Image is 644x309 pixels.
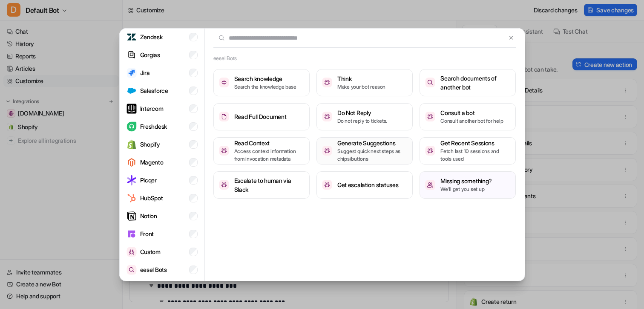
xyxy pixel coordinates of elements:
[440,74,510,92] h3: Search documents of another bot
[316,171,413,199] button: Get escalation statusesGet escalation statuses
[140,104,164,113] p: Intercom
[425,78,435,87] img: Search documents of another bot
[140,122,167,131] p: Freshdesk
[425,146,435,156] img: Get Recent Sessions
[440,185,492,193] p: We'll get you set up
[322,112,332,121] img: Do Not Reply
[213,137,310,165] button: Read ContextRead ContextAccess context information from invocation metadata
[420,103,516,130] button: Consult a botConsult a botConsult another bot for help
[234,74,296,83] h3: Search knowledge
[420,137,516,165] button: Get Recent SessionsGet Recent SessionsFetch last 10 sessions and tools used
[322,180,332,190] img: Get escalation statuses
[140,86,168,95] p: Salesforce
[140,176,157,185] p: Picqer
[337,83,385,91] p: Make your bot reason
[219,180,229,190] img: Escalate to human via Slack
[140,140,160,149] p: Shopify
[140,211,157,220] p: Notion
[440,139,510,147] h3: Get Recent Sessions
[219,146,229,156] img: Read Context
[425,112,435,121] img: Consult a bot
[140,50,160,59] p: Gorgias
[140,193,163,202] p: HubSpot
[420,69,516,96] button: Search documents of another botSearch documents of another bot
[140,247,161,256] p: Custom
[337,74,385,83] h3: Think
[219,78,229,87] img: Search knowledge
[337,139,407,147] h3: Generate Suggestions
[322,78,332,87] img: Think
[316,103,413,130] button: Do Not ReplyDo Not ReplyDo not reply to tickets.
[140,32,163,41] p: Zendesk
[337,180,399,189] h3: Get escalation statuses
[337,108,387,117] h3: Do Not Reply
[316,69,413,96] button: ThinkThinkMake your bot reason
[337,117,387,125] p: Do not reply to tickets.
[420,171,516,199] button: /missing-somethingMissing something?We'll get you set up
[322,146,332,156] img: Generate Suggestions
[219,112,229,121] img: Read Full Document
[213,55,237,62] h2: eesel Bots
[440,108,503,117] h3: Consult a bot
[213,171,310,199] button: Escalate to human via SlackEscalate to human via Slack
[234,112,287,121] h3: Read Full Document
[316,137,413,165] button: Generate SuggestionsGenerate SuggestionsSuggest quick next steps as chips/buttons
[440,117,503,125] p: Consult another bot for help
[337,147,407,163] p: Suggest quick next steps as chips/buttons
[140,265,167,274] p: eesel Bots
[140,158,164,167] p: Magento
[213,103,310,130] button: Read Full DocumentRead Full Document
[234,139,304,147] h3: Read Context
[234,147,304,163] p: Access context information from invocation metadata
[234,176,304,194] h3: Escalate to human via Slack
[213,69,310,96] button: Search knowledgeSearch knowledgeSearch the knowledge base
[440,147,510,163] p: Fetch last 10 sessions and tools used
[440,176,492,185] h3: Missing something?
[425,180,435,190] img: /missing-something
[140,229,154,238] p: Front
[140,68,150,77] p: Jira
[234,83,296,91] p: Search the knowledge base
